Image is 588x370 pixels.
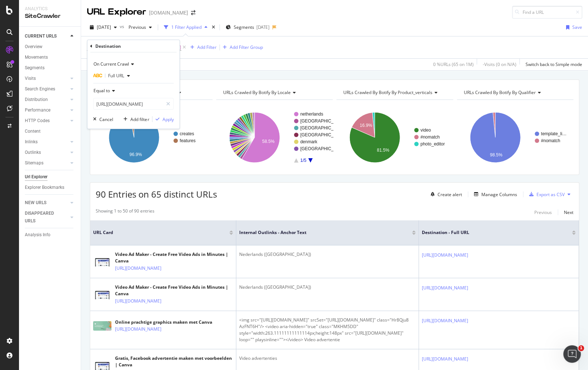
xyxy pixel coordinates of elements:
div: Segments [25,64,45,72]
span: Full URL [108,73,124,79]
img: main image [93,321,111,331]
svg: A chart. [336,106,453,169]
div: CURRENT URLS [25,32,57,40]
text: template_li… [541,131,566,136]
a: Overview [25,43,76,51]
a: Performance [25,106,68,114]
span: URLs Crawled By Botify By product_verticals [343,89,432,96]
a: Content [25,128,76,135]
div: [DATE] [256,24,270,30]
button: Manage Columns [471,190,517,199]
a: [URL][DOMAIN_NAME] [115,297,161,305]
div: Search Engines [25,85,55,93]
a: [URL][DOMAIN_NAME] [422,355,468,363]
h4: URLs Crawled By Botify By product_verticals [342,87,447,98]
a: CURRENT URLS [25,32,68,40]
div: Visits [25,75,36,82]
button: Export as CSV [526,188,565,200]
button: Add filter [121,116,149,123]
span: Equal to [93,87,110,94]
a: [URL][DOMAIN_NAME] [422,252,468,259]
button: Add Filter [187,43,217,52]
div: Export as CSV [537,191,565,198]
button: [DATE] [87,22,120,33]
div: Manage Columns [481,191,517,198]
div: Add filter [130,116,149,122]
button: Switch back to Simple mode [523,59,582,70]
a: Search Engines [25,85,68,93]
span: URLs Crawled By Botify By qualifier [464,89,536,96]
div: Sitemaps [25,159,43,167]
button: Add Filter Group [220,43,263,52]
a: [URL][DOMAIN_NAME] [115,326,161,333]
iframe: Intercom live chat [563,345,581,363]
div: Apply [162,116,173,122]
div: Video Ad Maker - Create Free Video Ads in Minutes | Canva [115,284,233,297]
a: Movements [25,54,76,61]
div: Save [572,24,582,30]
text: denmark [300,139,318,144]
a: [URL][DOMAIN_NAME] [422,284,468,292]
div: DISAPPEARED URLS [25,210,62,225]
text: photo_editor [420,141,445,147]
div: Distribution [25,96,48,104]
button: Previous [534,208,552,217]
div: [DOMAIN_NAME] [149,9,188,16]
span: 2025 Jul. 27th [97,24,111,30]
div: Outlinks [25,149,41,156]
span: URLs Crawled By Botify By locale [223,89,291,96]
div: Nederlands ([GEOGRAPHIC_DATA]) [239,284,416,291]
a: [URL][DOMAIN_NAME] [115,265,161,272]
div: HTTP Codes [25,117,50,125]
img: main image [93,290,111,299]
div: A chart. [96,106,213,169]
text: [GEOGRAPHIC_DATA] [300,146,346,151]
text: [GEOGRAPHIC_DATA] [300,118,346,124]
div: Add Filter Group [230,44,263,50]
div: <img src="[URL][DOMAIN_NAME]" srcSet="[URL][DOMAIN_NAME]" class="Hr8Qju8 AzFNT6H"/> <video aria-h... [239,317,416,343]
div: - Visits ( 0 on N/A ) [483,61,516,67]
div: Nederlands ([GEOGRAPHIC_DATA]) [239,251,416,258]
div: Performance [25,106,50,114]
svg: A chart. [216,106,333,169]
div: Url Explorer [25,173,47,181]
text: [GEOGRAPHIC_DATA] [300,132,346,137]
span: 90 Entries on 65 distinct URLs [96,188,217,200]
a: [URL][DOMAIN_NAME] [422,317,468,324]
a: Outlinks [25,149,68,156]
span: Destination - Full URL [422,229,561,236]
div: Switch back to Simple mode [526,61,582,67]
h4: URLs Crawled By Botify By qualifier [462,87,567,98]
div: Gratis, Facebook advertentie maken met voorbeelden | Canva [115,355,233,368]
text: 96.9% [130,152,142,157]
div: Online prachtige graphics maken met Canva [115,319,212,326]
div: Video advertenties [239,355,416,362]
div: NEW URLS [25,199,46,207]
text: 98.5% [490,152,502,157]
text: #nomatch [420,135,440,140]
text: video [420,128,431,133]
div: Next [564,209,573,215]
span: vs [120,23,126,30]
a: HTTP Codes [25,117,68,125]
a: NEW URLS [25,199,68,207]
div: Analysis Info [25,231,50,239]
button: 1 Filter Applied [161,22,210,33]
div: Video Ad Maker - Create Free Video Ads in Minutes | Canva [115,251,233,264]
button: Previous [126,22,155,33]
span: Internal Outlinks - Anchor Text [239,229,401,236]
div: Inlinks [25,138,38,146]
text: features [180,138,195,143]
text: creates [180,131,194,136]
div: 0 % URLs ( 65 on 1M ) [433,61,474,67]
a: Sitemaps [25,159,68,167]
svg: A chart. [457,106,574,169]
div: Previous [534,209,552,215]
a: Explorer Bookmarks [25,184,76,191]
button: Create alert [428,188,462,200]
button: Segments[DATE] [223,22,272,33]
div: Overview [25,43,42,51]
